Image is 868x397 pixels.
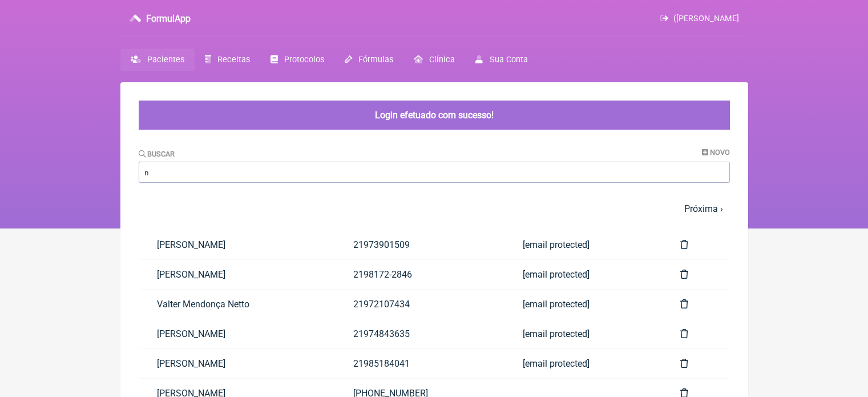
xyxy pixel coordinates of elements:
a: Clínica [403,49,465,71]
a: [PERSON_NAME] [139,319,335,348]
a: Receitas [195,49,260,71]
span: Novo [710,148,730,157]
a: [email protected] [504,319,662,348]
span: Pacientes [147,55,184,65]
a: Próxima › [684,203,723,214]
span: Clínica [429,55,455,65]
a: ([PERSON_NAME] [660,14,738,23]
span: Fórmulas [358,55,393,65]
nav: pager [139,197,730,221]
span: Sua Conta [490,55,528,65]
a: [email protected] [504,260,662,289]
span: [email protected] [523,299,590,310]
a: [email protected] [504,349,662,378]
a: Valter Mendonça Netto [139,290,335,319]
span: Receitas [217,55,250,65]
a: 21974843635 [335,319,504,348]
span: ([PERSON_NAME] [673,14,739,23]
a: Fórmulas [334,49,403,71]
a: 21973901509 [335,230,504,259]
a: [email protected] [504,230,662,259]
a: [PERSON_NAME] [139,260,335,289]
span: [email protected] [523,239,590,250]
a: [email protected] [504,290,662,319]
div: Login efetuado com sucesso! [139,101,730,130]
span: Protocolos [284,55,324,65]
a: Novo [702,148,730,157]
label: Buscar [139,150,175,158]
span: [email protected] [523,269,590,280]
a: Protocolos [260,49,334,71]
a: 21972107434 [335,290,504,319]
span: [email protected] [523,358,590,369]
a: Pacientes [120,49,195,71]
a: Sua Conta [465,49,538,71]
a: 2198172-2846 [335,260,504,289]
input: Paciente [139,162,730,183]
a: [PERSON_NAME] [139,349,335,378]
a: [PERSON_NAME] [139,230,335,259]
h3: FormulApp [146,13,191,24]
a: 21985184041 [335,349,504,378]
span: [email protected] [523,328,590,339]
